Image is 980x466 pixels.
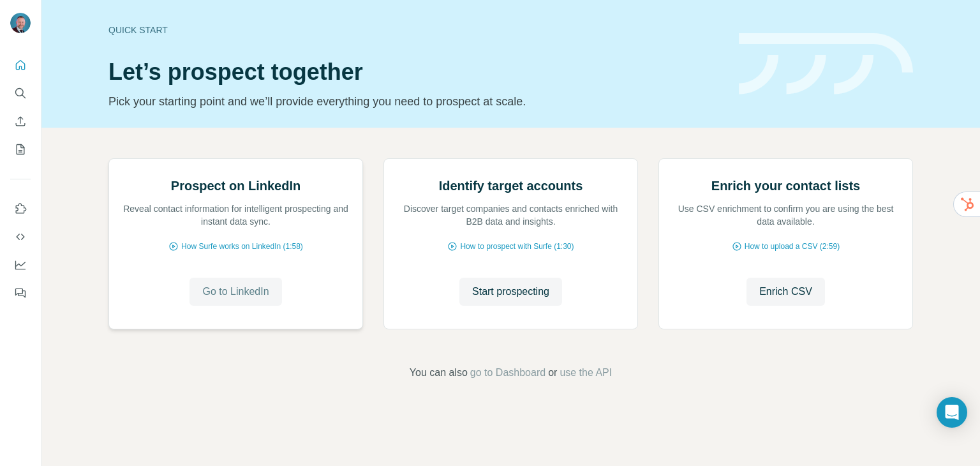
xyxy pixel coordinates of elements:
[10,282,31,304] button: Feedback
[10,110,31,133] button: Enrich CSV
[711,177,860,195] h2: Enrich your contact lists
[410,365,468,380] span: You can also
[10,253,31,276] button: Dashboard
[459,278,562,306] button: Start prospecting
[181,241,303,252] span: How Surfe works on LinkedIn (1:58)
[10,54,31,77] button: Quick start
[10,82,31,105] button: Search
[759,284,812,299] span: Enrich CSV
[745,241,840,252] span: How to upload a CSV (2:59)
[746,278,825,306] button: Enrich CSV
[122,202,350,228] p: Reveal contact information for intelligent prospecting and instant data sync.
[472,284,549,299] span: Start prospecting
[739,33,913,95] img: banner
[548,365,557,380] span: or
[10,13,31,33] img: Avatar
[397,202,625,228] p: Discover target companies and contacts enriched with B2B data and insights.
[460,241,574,252] span: How to prospect with Surfe (1:30)
[470,365,546,380] button: go to Dashboard
[108,24,724,36] div: Quick start
[10,138,31,161] button: My lists
[202,284,269,299] span: Go to LinkedIn
[560,365,612,380] button: use the API
[171,177,301,195] h2: Prospect on LinkedIn
[672,202,900,228] p: Use CSV enrichment to confirm you are using the best data available.
[937,397,967,428] div: Open Intercom Messenger
[10,197,31,220] button: Use Surfe on LinkedIn
[108,59,724,85] h1: Let’s prospect together
[189,278,281,306] button: Go to LinkedIn
[439,177,583,195] h2: Identify target accounts
[10,225,31,248] button: Use Surfe API
[108,93,724,110] p: Pick your starting point and we’ll provide everything you need to prospect at scale.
